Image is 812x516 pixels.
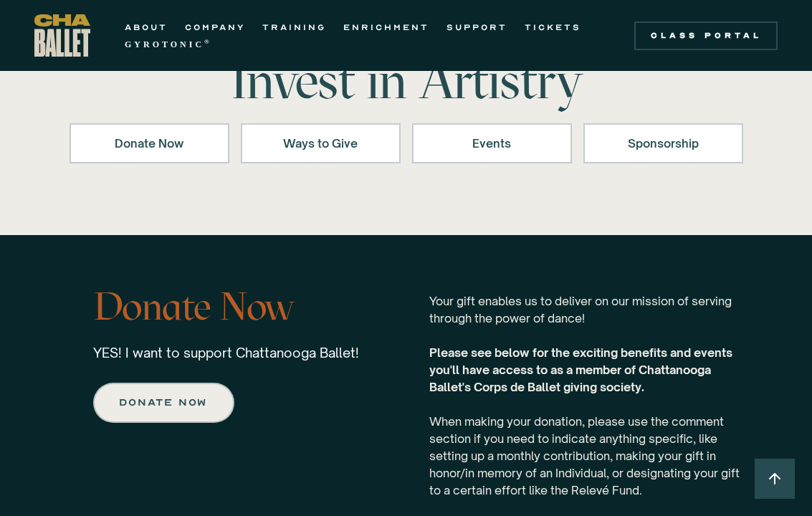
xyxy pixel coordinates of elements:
[412,123,572,163] a: Events
[429,345,732,394] strong: Please see below for the exciting benefits and events you'll have access to as a member of Chatta...
[125,39,204,49] strong: GYROTONIC
[431,135,553,152] div: Events
[88,135,211,152] div: Donate Now
[70,123,229,163] a: Donate Now
[93,383,234,423] a: Donate now
[602,135,725,152] div: Sponsorship
[241,123,401,163] a: Ways to Give
[125,19,168,36] a: ABOUT
[429,278,743,499] p: Your gift enables us to deliver on our mission of serving through the power of dance! ‍ When maki...
[343,19,429,36] a: ENRICHMENT
[34,14,90,57] a: home
[120,394,207,411] div: Donate now
[583,123,743,163] a: Sponsorship
[446,19,507,36] a: SUPPORT
[262,19,326,36] a: TRAINING
[204,38,212,45] sup: ®
[643,30,769,42] div: Class Portal
[525,19,581,36] a: TICKETS
[634,21,778,50] a: Class Portal
[93,278,359,335] h3: Donate Now
[183,54,630,106] h1: Invest in Artistry
[259,135,382,152] div: Ways to Give
[93,344,359,361] p: YES! I want to support Chattanooga Ballet!
[125,36,212,53] a: GYROTONIC®
[185,19,245,36] a: COMPANY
